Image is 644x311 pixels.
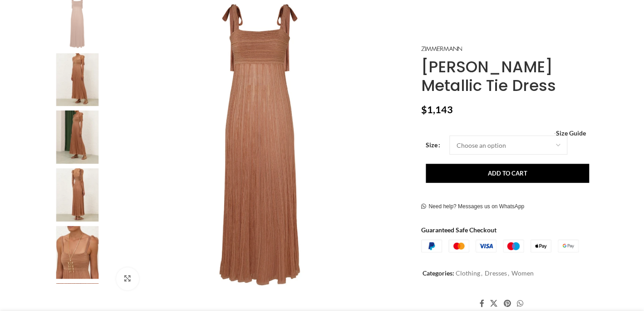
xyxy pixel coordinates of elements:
[421,58,592,95] h1: [PERSON_NAME] Metallic Tie Dress
[421,104,453,116] bdi: 1,143
[421,46,462,51] img: Zimmermann
[49,53,105,106] img: Zimmermann dresses
[481,268,482,278] span: ,
[426,140,440,150] label: Size
[421,203,524,211] a: Need help? Messages us on WhatsApp
[421,104,427,116] span: $
[426,164,589,183] button: Add to cart
[421,226,497,234] strong: Guaranteed Safe Checkout
[421,240,579,253] img: guaranteed-safe-checkout-bordered.j
[511,269,534,277] a: Women
[49,226,105,279] img: Zimmermann dress
[487,297,501,311] a: X social link
[49,168,105,221] img: Zimmermann dresses
[485,269,507,277] a: Dresses
[49,110,105,164] img: Zimmermann dress
[508,268,509,278] span: ,
[477,297,487,311] a: Facebook social link
[501,297,514,311] a: Pinterest social link
[514,297,526,311] a: WhatsApp social link
[423,269,454,277] span: Categories:
[456,269,480,277] a: Clothing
